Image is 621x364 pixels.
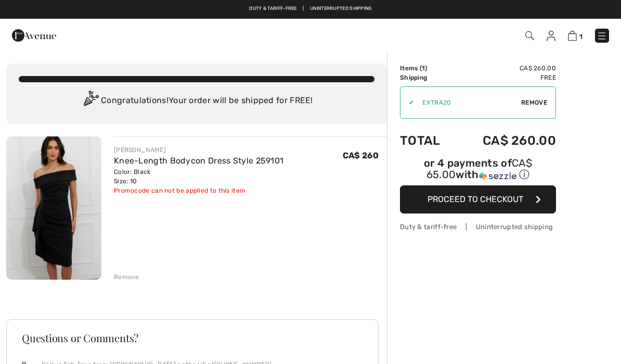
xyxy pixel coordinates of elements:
[455,64,556,73] td: CA$ 260.00
[455,123,556,158] td: CA$ 260.00
[400,185,556,214] button: Proceed to Checkout
[22,333,363,343] h3: Questions or Comments?
[114,186,283,195] div: Promocode can not be applied to this item
[6,136,101,280] img: Knee-Length Bodycon Dress Style 259101
[12,30,56,40] a: 1ère Avenue
[12,25,56,46] img: 1ère Avenue
[568,29,583,42] a: 1
[479,171,516,181] img: Sezzle
[428,194,523,204] span: Proceed to Checkout
[568,31,577,41] img: Shopping Bag
[414,87,521,118] input: Promo code
[114,145,283,155] div: [PERSON_NAME]
[547,31,555,41] img: My Info
[400,222,556,232] div: Duty & tariff-free | Uninterrupted shipping
[525,31,534,40] img: Search
[455,73,556,82] td: Free
[343,150,379,160] span: CA$ 260
[521,98,547,107] span: Remove
[400,73,455,82] td: Shipping
[579,33,583,41] span: 1
[80,91,101,111] img: Congratulation2.svg
[400,64,455,73] td: Items ( )
[597,31,607,41] img: Menu
[400,158,556,182] div: or 4 payments of with
[400,158,556,185] div: or 4 payments ofCA$ 65.00withSezzle Click to learn more about Sezzle
[114,156,283,166] a: Knee-Length Bodycon Dress Style 259101
[114,272,139,282] div: Remove
[114,167,283,186] div: Color: Black Size: 10
[426,157,532,181] span: CA$ 65.00
[400,98,414,107] div: ✔
[422,65,425,72] span: 1
[19,91,374,111] div: Congratulations! Your order will be shipped for FREE!
[400,123,455,158] td: Total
